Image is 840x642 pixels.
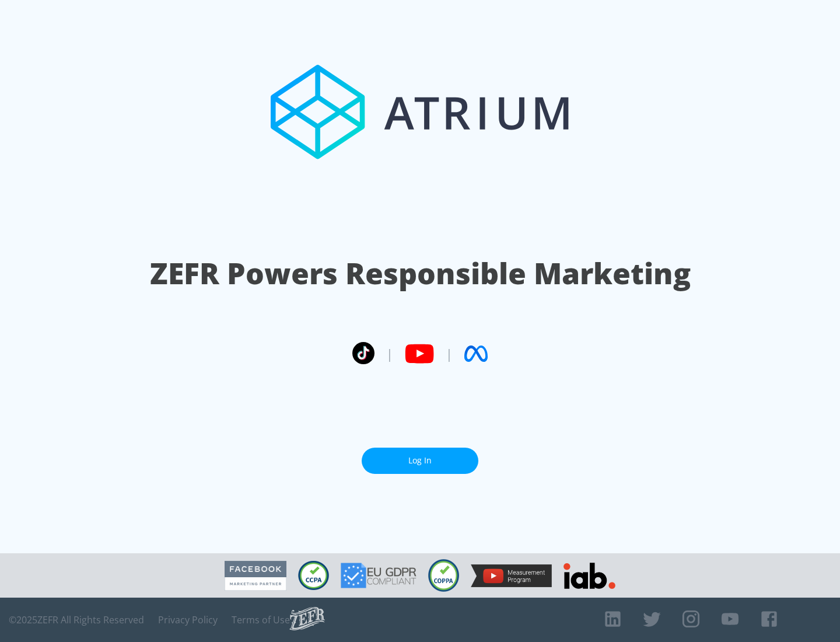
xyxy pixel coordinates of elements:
img: GDPR Compliant [341,563,416,588]
img: COPPA Compliant [428,559,459,592]
img: IAB [563,563,615,589]
span: © 2025 ZEFR All Rights Reserved [9,614,144,626]
img: Facebook Marketing Partner [225,561,286,591]
span: | [386,345,393,362]
img: YouTube Measurement Program [471,564,552,587]
span: | [446,345,453,362]
a: Log In [362,448,478,474]
img: CCPA Compliant [298,561,329,590]
a: Terms of Use [232,614,290,626]
h1: ZEFR Powers Responsible Marketing [150,253,691,294]
a: Privacy Policy [158,614,218,626]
